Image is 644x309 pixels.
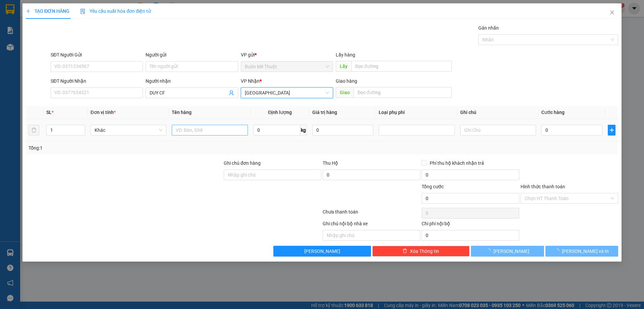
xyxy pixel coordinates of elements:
button: plus [608,125,615,136]
input: Ghi Chú [460,125,536,136]
input: Nhập ghi chú [323,230,420,241]
span: [PERSON_NAME] [493,247,529,255]
span: plus [26,9,31,13]
span: Giao [336,87,354,98]
div: Người gửi [146,51,238,59]
span: Lấy [336,61,351,72]
span: Tổng cước [422,184,444,189]
span: Cước hàng [541,110,565,115]
button: Close [603,3,622,22]
span: [PERSON_NAME] và In [562,247,609,255]
th: Loại phụ phí [376,106,457,119]
span: user-add [229,90,234,95]
span: close [609,10,615,15]
span: loading [554,248,562,253]
img: icon [80,9,86,14]
span: plus [608,127,615,133]
div: Người nhận [146,77,238,85]
input: Dọc đường [354,87,452,98]
span: Sài Gòn [245,88,329,98]
span: Buôn Mê Thuột [245,62,329,72]
span: TẠO ĐƠN HÀNG [26,8,69,14]
button: delete [29,125,39,136]
span: kg [300,125,307,136]
label: Hình thức thanh toán [521,184,565,189]
span: Định lượng [268,110,292,115]
span: SL [46,110,52,115]
div: Tổng: 1 [29,144,249,152]
span: Đơn vị tính [91,110,116,115]
label: Ghi chú đơn hàng [224,160,261,166]
button: deleteXóa Thông tin [372,246,470,257]
span: loading [486,248,493,253]
div: Chi phí nội bộ [422,220,519,230]
span: Phí thu hộ khách nhận trả [427,159,487,167]
div: Chưa thanh toán [322,208,421,220]
span: Giao hàng [336,78,357,84]
th: Ghi chú [458,106,539,119]
div: SĐT Người Nhận [51,77,143,85]
span: VP Nhận [241,78,260,84]
input: VD: Bàn, Ghế [172,125,248,136]
div: SĐT Người Gửi [51,51,143,59]
input: 0 [312,125,373,136]
input: Ghi chú đơn hàng [224,169,321,180]
input: Dọc đường [351,61,452,72]
span: Thu Hộ [323,160,338,166]
div: Ghi chú nội bộ nhà xe [323,220,420,230]
span: Yêu cầu xuất hóa đơn điện tử [80,8,151,14]
button: [PERSON_NAME] [273,246,371,257]
span: Lấy hàng [336,52,355,57]
span: [PERSON_NAME] [304,247,340,255]
span: delete [402,248,407,254]
span: Xóa Thông tin [410,247,439,255]
div: VP gửi [241,51,333,59]
span: Giá trị hàng [312,110,337,115]
span: Tên hàng [172,110,192,115]
label: Gán nhãn [478,25,499,31]
span: Khác [95,125,162,135]
button: [PERSON_NAME] [471,246,544,257]
button: [PERSON_NAME] và In [545,246,618,257]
